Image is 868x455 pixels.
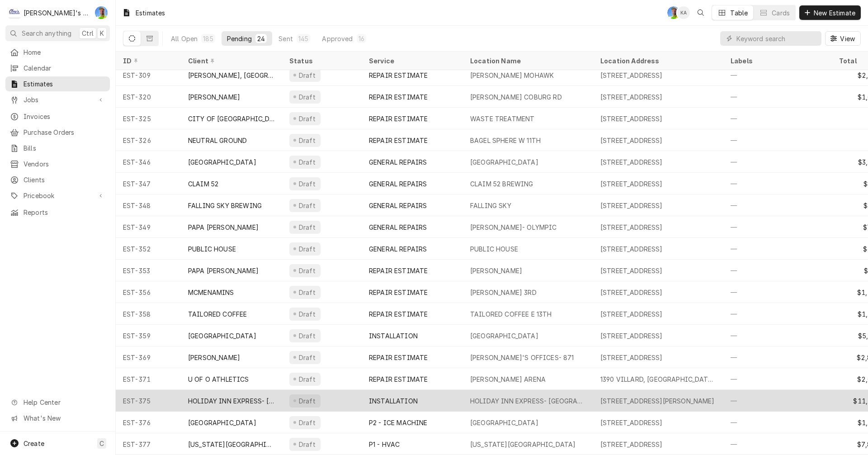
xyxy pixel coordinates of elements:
div: Status [289,56,353,66]
input: Keyword search [736,31,817,46]
div: INSTALLATION [369,331,418,341]
span: Create [24,440,44,447]
div: [STREET_ADDRESS][PERSON_NAME] [600,396,715,406]
div: — [723,260,832,281]
div: Cards [772,8,790,18]
div: 16 [359,34,364,43]
div: EST-349 [116,216,181,238]
div: TAILORED COFFEE E 13TH [470,309,552,319]
div: [STREET_ADDRESS] [600,157,663,167]
div: — [723,129,832,151]
div: [STREET_ADDRESS] [600,92,663,102]
div: Draft [297,288,317,297]
div: Draft [297,114,317,123]
div: [STREET_ADDRESS] [600,114,663,123]
div: Draft [297,157,317,167]
div: [GEOGRAPHIC_DATA] [188,157,256,167]
div: EST-326 [116,129,181,151]
div: — [723,390,832,412]
span: Help Center [24,398,104,407]
div: [PERSON_NAME] COBURG RD [470,92,562,102]
div: Client [188,56,273,66]
div: Draft [297,244,317,254]
div: PAPA [PERSON_NAME] [188,266,259,275]
a: Go to Help Center [5,395,110,410]
div: [STREET_ADDRESS] [600,440,663,449]
div: Draft [297,374,317,384]
div: [GEOGRAPHIC_DATA] [470,331,538,341]
a: Vendors [5,156,110,171]
div: Draft [297,309,317,319]
div: [STREET_ADDRESS] [600,331,663,341]
div: BAGEL SPHERE W 11TH [470,136,541,145]
div: Draft [297,266,317,275]
div: 24 [257,34,265,43]
div: [STREET_ADDRESS] [600,418,663,427]
a: Purchase Orders [5,125,110,140]
div: 185 [203,34,213,43]
div: [STREET_ADDRESS] [600,71,663,80]
div: ID [123,56,172,66]
div: EST-325 [116,108,181,129]
div: CLAIM 52 [188,179,218,189]
div: — [723,368,832,390]
div: EST-356 [116,281,181,303]
div: GA [667,6,680,19]
div: Approved [322,34,353,43]
div: — [723,281,832,303]
div: GENERAL REPAIRS [369,244,427,254]
a: Calendar [5,61,110,76]
div: All Open [171,34,198,43]
div: [STREET_ADDRESS] [600,201,663,210]
div: [STREET_ADDRESS] [600,223,663,232]
div: P2 - ICE MACHINE [369,418,428,427]
div: [STREET_ADDRESS] [600,353,663,362]
div: — [723,412,832,433]
div: Draft [297,92,317,102]
span: Invoices [24,112,105,121]
div: Service [369,56,454,66]
div: [PERSON_NAME]'S OFFICES- 871 [470,353,574,362]
div: WASTE TREATMENT [470,114,534,123]
div: MCMENAMINS [188,288,234,297]
div: EST-377 [116,433,181,455]
div: PUBLIC HOUSE [470,244,518,254]
div: Draft [297,201,317,210]
a: Clients [5,172,110,187]
div: Sent [278,34,293,43]
div: GENERAL REPAIRS [369,157,427,167]
button: Open search [693,5,708,20]
div: [PERSON_NAME] [188,353,240,362]
div: CITY OF [GEOGRAPHIC_DATA] [188,114,275,123]
div: REPAIR ESTIMATE [369,353,428,362]
div: [PERSON_NAME] 3RD [470,288,537,297]
div: Table [730,8,748,18]
div: [PERSON_NAME], [GEOGRAPHIC_DATA], MOHAWK [188,71,275,80]
div: [US_STATE][GEOGRAPHIC_DATA] [470,440,576,449]
div: EST-348 [116,194,181,216]
span: Jobs [24,95,92,104]
span: K [100,28,104,38]
div: EST-320 [116,86,181,108]
div: Draft [297,179,317,189]
div: 145 [298,34,308,43]
span: Clients [24,175,105,185]
div: [GEOGRAPHIC_DATA] [188,418,256,427]
div: EST-375 [116,390,181,412]
div: — [723,108,832,129]
div: — [723,303,832,325]
a: Go to Jobs [5,92,110,107]
div: [PERSON_NAME] [188,92,240,102]
div: FALLING SKY [470,201,511,210]
div: REPAIR ESTIMATE [369,71,428,80]
div: [PERSON_NAME] ARENA [470,374,546,384]
div: Draft [297,418,317,427]
span: Pricebook [24,191,92,200]
div: GENERAL REPAIRS [369,223,427,232]
div: EST-376 [116,412,181,433]
div: — [723,64,832,86]
div: NEUTRAL GROUND [188,136,247,145]
div: EST-371 [116,368,181,390]
div: REPAIR ESTIMATE [369,266,428,275]
div: REPAIR ESTIMATE [369,114,428,123]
